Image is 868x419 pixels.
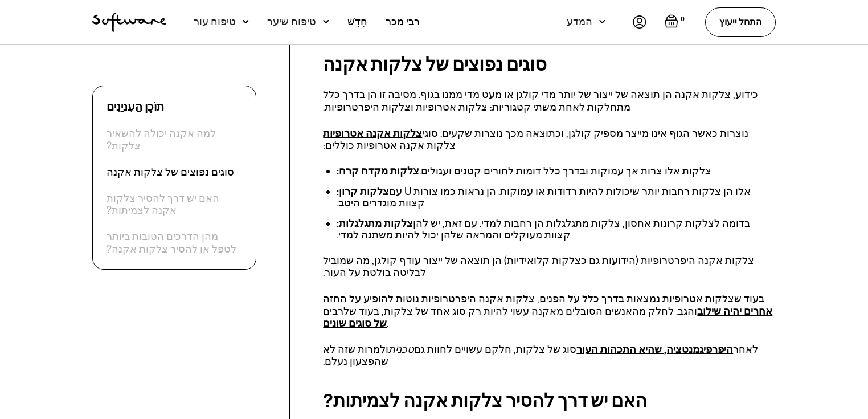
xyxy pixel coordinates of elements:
a: היפרפיגמנטציה, שהיא התכהות העור [576,343,733,355]
font: רבי מכר [386,15,420,27]
font: סוגים נפוצים של צלקות אקנה [323,53,547,75]
a: מהן הדרכים הטובות ביותר לטפל או להסיר צלקות אקנה? [107,230,242,255]
font: צלקות קרון: [337,185,389,197]
a: למה אקנה יכולה להשאיר צלקות? [107,127,242,152]
font: אלו הן צלקות רחבות יותר שיכולות להיות רדודות או עמוקות. הן נראות כמו צורות U עם קצוות מוגדרים היטב. [337,185,751,209]
a: פתיחת עגלה ריקה [665,14,687,30]
font: טיפוח שיער [267,15,316,27]
font: בעוד שצלקות אטרופיות נמצאות בדרך כלל על הפנים, צלקות אקנה היפרטרופיות נוטות להופיע על החזה והגב. ... [323,292,764,317]
font: סוג של צלקות, חלקם עשויים לחוות גם [414,343,576,355]
font: צלקות מתגלגלות: [337,217,413,229]
font: מהן הדרכים הטובות ביותר לטפל או להסיר צלקות אקנה? [107,230,236,255]
font: למה אקנה יכולה להשאיר צלקות? [107,127,216,152]
font: ולמרות שזה לא [323,343,388,355]
font: כידוע, צלקות אקנה הן תוצאה של ייצור של יותר מדי קולגן או מעט מדי ממנו בגוף. מסיבה זו הן בדרך כלל ... [323,88,758,113]
font: נוצרות כאשר הגוף אינו מייצר מספיק קולגן, וכתוצאה מכך נוצרות שקעים. סוגי צלקות אקנה אטרופיות כוללים: [323,127,748,152]
font: חָדָשׁ [347,15,367,27]
a: אחרים יהיה שילוב של סוגים שונים [323,305,772,329]
font: טיפוח עור [194,15,236,27]
font: בדומה לצלקות קרונות אחסון, צלקות מתגלגלות הן רחבות למדי. עם זאת, יש להן קצוות מעוקלים והמראה שלהן... [337,217,750,241]
img: לוגו תוכנה [92,13,166,32]
a: האם יש דרך להסיר צלקות אקנה לצמיתות? [107,192,242,217]
font: המדע [567,15,592,27]
font: לאחר שהפצעון נעלם. [323,343,758,368]
font: צלקות אלו צרות אך עמוקות ובדרך כלל דומות לחורים קטנים ועגולים. [419,165,711,177]
a: בַּיִת [92,13,166,32]
a: סוגים נפוצים של צלקות אקנה [107,166,234,178]
font: האם יש דרך להסיר צלקות אקנה לצמיתות? [107,192,219,217]
font: התחל ייעוץ [719,17,761,27]
a: התחל ייעוץ [705,7,776,36]
img: חץ למטה [323,16,329,27]
font: צלקות מקדח קרח: [337,165,419,177]
font: צלקות אקנה היפרטרופיות (הידועות גם כצלקות קלואידיות) הן תוצאה של ייצור עודף קולגן, מה שמוביל לבלי... [323,254,754,279]
font: טכנית [388,343,414,355]
font: . [387,317,388,329]
a: צלקות אקנה אטרופיות [323,127,422,139]
font: 0 [681,15,685,23]
font: האם יש דרך להסיר צלקות אקנה לצמיתות? [323,389,647,412]
img: חץ למטה [599,16,605,27]
font: תוֹכֶן הָעִניָנִים [107,100,164,113]
img: חץ למטה [243,16,249,27]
